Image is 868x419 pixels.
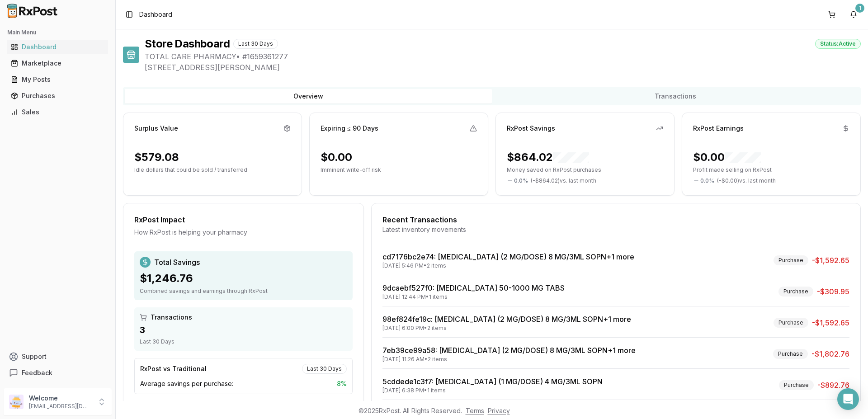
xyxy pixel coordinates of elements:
[134,214,353,225] div: RxPost Impact
[700,177,714,184] span: 0.0 %
[7,104,108,120] a: Sales
[846,7,861,22] button: 1
[817,286,849,297] span: -$309.95
[693,150,761,165] div: $0.00
[4,365,112,381] button: Feedback
[382,283,565,292] a: 9dcaebf527f0: [MEDICAL_DATA] 50-1000 MG TABS
[140,338,347,345] div: Last 30 Days
[4,89,112,103] button: Purchases
[382,346,636,355] a: 7eb39ce99a58: [MEDICAL_DATA] (2 MG/DOSE) 8 MG/3ML SOPN+1 more
[778,287,813,297] div: Purchase
[4,4,61,18] img: RxPost Logo
[321,166,477,174] p: Imminent write-off risk
[817,380,849,391] span: -$892.76
[139,10,172,19] span: Dashboard
[4,40,112,54] button: Dashboard
[693,124,744,133] div: RxPost Earnings
[29,403,92,410] p: [EMAIL_ADDRESS][DOMAIN_NAME]
[779,380,814,390] div: Purchase
[11,75,104,84] div: My Posts
[7,88,108,104] a: Purchases
[382,325,631,332] div: [DATE] 6:00 PM • 2 items
[4,72,112,87] button: My Posts
[302,364,347,374] div: Last 30 Days
[140,379,233,388] span: Average savings per purchase:
[9,395,24,409] img: User avatar
[773,349,808,359] div: Purchase
[488,407,510,414] a: Privacy
[774,255,808,265] div: Purchase
[811,348,849,359] span: -$1,802.76
[466,407,484,414] a: Terms
[125,89,492,104] button: Overview
[134,228,353,237] div: How RxPost is helping your pharmacy
[145,51,861,62] span: TOTAL CARE PHARMACY • # 1659361277
[11,91,104,100] div: Purchases
[134,166,291,174] p: Idle dollars that could be sold / transferred
[139,10,172,19] nav: breadcrumb
[507,166,663,174] p: Money saved on RxPost purchases
[507,150,589,165] div: $864.02
[4,56,112,71] button: Marketplace
[321,124,378,133] div: Expiring ≤ 90 Days
[382,214,849,225] div: Recent Transactions
[134,124,178,133] div: Surplus Value
[29,394,92,403] p: Welcome
[514,177,528,184] span: 0.0 %
[145,62,861,73] span: [STREET_ADDRESS][PERSON_NAME]
[134,150,179,165] div: $579.08
[7,29,108,36] h2: Main Menu
[140,324,347,336] div: 3
[7,39,108,55] a: Dashboard
[11,42,104,52] div: Dashboard
[382,356,636,363] div: [DATE] 11:26 AM • 2 items
[382,315,631,324] a: 98ef824fe19c: [MEDICAL_DATA] (2 MG/DOSE) 8 MG/3ML SOPN+1 more
[855,4,864,13] div: 1
[140,364,207,373] div: RxPost vs Traditional
[382,252,634,261] a: cd7176bc2e74: [MEDICAL_DATA] (2 MG/DOSE) 8 MG/3ML SOPN+1 more
[382,262,634,269] div: [DATE] 5:46 PM • 2 items
[774,318,808,328] div: Purchase
[4,105,112,119] button: Sales
[812,255,849,266] span: -$1,592.65
[693,166,849,174] p: Profit made selling on RxPost
[154,257,200,268] span: Total Savings
[140,287,347,295] div: Combined savings and earnings through RxPost
[382,387,603,394] div: [DATE] 6:38 PM • 1 items
[717,177,776,184] span: ( - $0.00 ) vs. last month
[11,59,104,68] div: Marketplace
[812,317,849,328] span: -$1,592.65
[382,293,565,301] div: [DATE] 12:44 PM • 1 items
[4,348,112,365] button: Support
[507,124,555,133] div: RxPost Savings
[7,71,108,88] a: My Posts
[233,39,278,49] div: Last 30 Days
[837,388,859,410] div: Open Intercom Messenger
[492,89,859,104] button: Transactions
[337,379,347,388] span: 8 %
[815,39,861,49] div: Status: Active
[7,55,108,71] a: Marketplace
[531,177,596,184] span: ( - $864.02 ) vs. last month
[11,108,104,117] div: Sales
[321,150,352,165] div: $0.00
[382,377,603,386] a: 5cddede1c3f7: [MEDICAL_DATA] (1 MG/DOSE) 4 MG/3ML SOPN
[382,225,849,234] div: Latest inventory movements
[151,313,192,322] span: Transactions
[140,271,347,286] div: $1,246.76
[22,368,52,377] span: Feedback
[145,37,230,51] h1: Store Dashboard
